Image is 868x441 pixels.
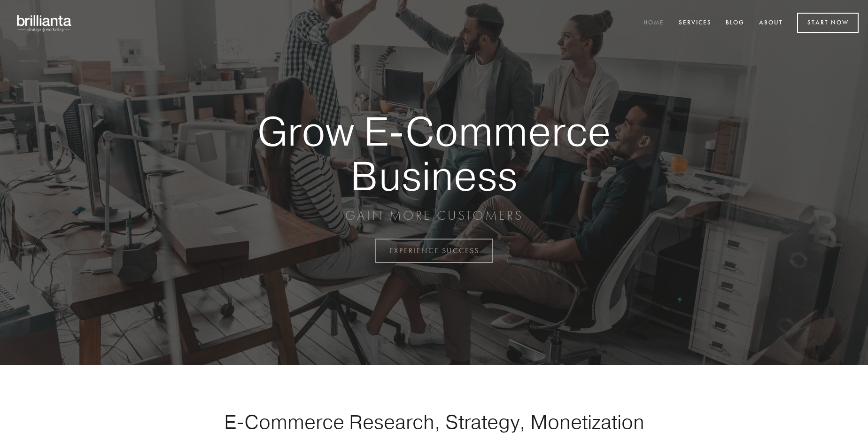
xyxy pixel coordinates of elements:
a: EXPERIENCE SUCCESS [375,239,493,263]
img: brillianta - research, strategy, marketing [9,9,80,37]
a: Home [637,15,670,31]
h1: E-Commerce Research, Strategy, Monetization [194,410,674,433]
strong: Grow E-Commerce Business [225,109,643,198]
a: About [753,15,789,31]
p: GAIN MORE CUSTOMERS [225,207,643,224]
a: Start Now [797,13,859,33]
a: Blog [720,15,751,31]
a: Services [673,15,718,31]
